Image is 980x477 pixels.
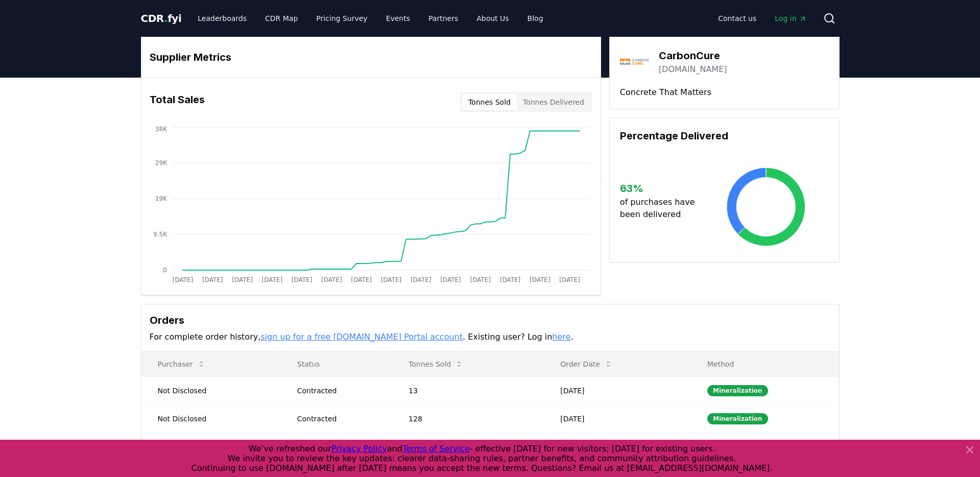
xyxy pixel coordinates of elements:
tspan: 29K [155,159,167,166]
a: About Us [468,9,517,28]
td: [DATE] [544,376,691,404]
tspan: [DATE] [380,276,401,283]
a: Blog [519,9,552,28]
h3: CarbonCure [659,48,727,63]
button: Purchaser [150,354,213,374]
td: 13 [392,376,544,404]
tspan: 9.5K [153,231,168,238]
tspan: [DATE] [172,276,193,283]
tspan: [DATE] [530,276,551,283]
a: here [552,332,570,342]
td: [DATE] [544,404,691,433]
h3: Orders [150,313,831,328]
span: CDR fyi [141,12,182,25]
tspan: 19K [155,195,167,202]
tspan: [DATE] [499,276,520,283]
td: Not Disclosed [141,433,281,461]
tspan: [DATE] [291,276,312,283]
button: Tonnes Sold [462,94,517,110]
td: 5,021 [392,433,544,461]
tspan: [DATE] [410,276,431,283]
span: . [164,12,168,25]
div: Contracted [297,386,384,396]
a: Log in [767,9,815,28]
a: CDR.fyi [141,11,182,26]
p: Status [289,359,384,369]
tspan: [DATE] [440,276,461,283]
tspan: 0 [163,267,167,274]
tspan: [DATE] [470,276,491,283]
h3: Total Sales [150,92,205,112]
button: Tonnes Delivered [517,94,590,110]
div: Mineralization [707,413,768,424]
tspan: [DATE] [321,276,342,283]
td: Not Disclosed [141,376,281,404]
td: 128 [392,404,544,433]
a: [DOMAIN_NAME] [659,63,727,76]
tspan: [DATE] [202,276,223,283]
td: [DATE] [544,433,691,461]
p: Concrete That Matters [620,86,829,99]
tspan: [DATE] [559,276,580,283]
a: Leaderboards [189,9,255,28]
div: Mineralization [707,385,768,396]
tspan: [DATE] [261,276,282,283]
a: Events [378,9,418,28]
p: of purchases have been delivered [620,196,703,221]
tspan: [DATE] [351,276,372,283]
p: For complete order history, . Existing user? Log in . [150,331,831,343]
nav: Main [189,9,551,28]
a: CDR Map [257,9,306,28]
span: Log in [775,13,806,23]
h3: Percentage Delivered [620,128,829,144]
td: Not Disclosed [141,404,281,433]
a: Pricing Survey [308,9,375,28]
a: sign up for a free [DOMAIN_NAME] Portal account [260,332,463,342]
h3: Supplier Metrics [150,50,592,65]
button: Tonnes Sold [400,354,471,374]
tspan: [DATE] [232,276,253,283]
tspan: 38K [155,126,167,133]
h3: 63 % [620,181,703,196]
a: Contact us [710,9,764,28]
div: Contracted [297,414,384,424]
p: Method [699,359,831,369]
nav: Main [710,9,815,28]
a: Partners [420,9,466,28]
button: Order Date [552,354,620,374]
img: CarbonCure-logo [620,47,649,76]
